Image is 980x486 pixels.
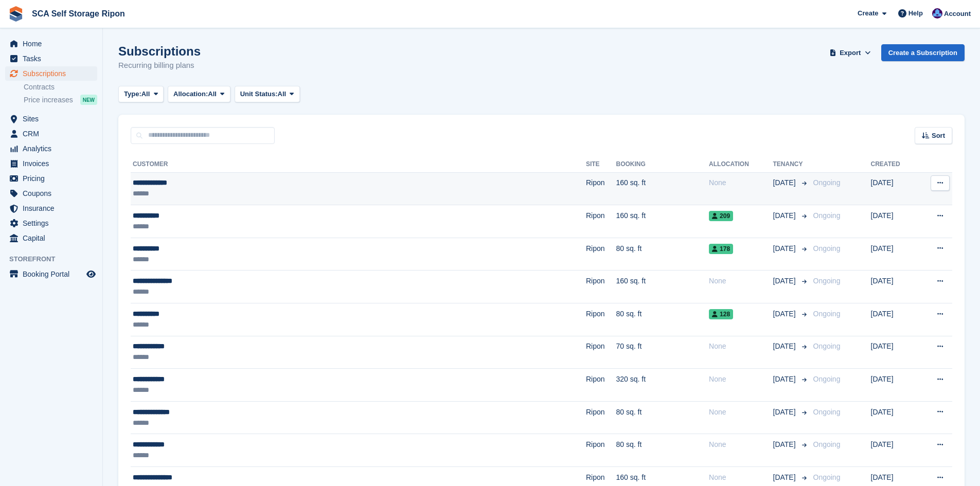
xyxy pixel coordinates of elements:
[23,171,84,186] span: Pricing
[813,277,841,285] span: Ongoing
[871,172,918,205] td: [DATE]
[5,66,97,81] a: menu
[23,141,84,156] span: Analytics
[709,177,773,188] div: None
[616,205,709,238] td: 160 sq. ft
[23,66,84,81] span: Subscriptions
[813,473,841,481] span: Ongoing
[944,9,971,19] span: Account
[23,267,84,281] span: Booking Portal
[586,401,616,434] td: Ripon
[932,8,942,19] img: Sarah Race
[709,472,773,483] div: None
[871,238,918,271] td: [DATE]
[871,271,918,303] td: [DATE]
[616,271,709,303] td: 160 sq. ft
[23,231,84,245] span: Capital
[5,156,97,171] a: menu
[23,156,84,171] span: Invoices
[28,5,129,22] a: SCA Self Storage Ripon
[840,48,861,58] span: Export
[586,271,616,303] td: Ripon
[5,201,97,215] a: menu
[813,178,841,187] span: Ongoing
[24,82,97,92] a: Contracts
[709,374,773,385] div: None
[586,336,616,369] td: Ripon
[709,211,733,221] span: 209
[23,51,84,66] span: Tasks
[881,44,965,61] a: Create a Subscription
[871,369,918,402] td: [DATE]
[586,434,616,467] td: Ripon
[8,6,24,22] img: stora-icon-8386f47178a22dfd0bd8f6a31ec36ba5ce8667c1dd55bd0f319d3a0aa187defe.svg
[5,51,97,66] a: menu
[773,374,798,385] span: [DATE]
[813,375,841,383] span: Ongoing
[773,276,798,286] span: [DATE]
[932,131,945,141] span: Sort
[5,127,97,141] a: menu
[709,156,773,173] th: Allocation
[616,303,709,336] td: 80 sq. ft
[5,216,97,230] a: menu
[773,156,809,173] th: Tenancy
[616,238,709,271] td: 80 sq. ft
[5,186,97,201] a: menu
[24,94,97,105] a: Price increases NEW
[586,205,616,238] td: Ripon
[173,89,208,99] span: Allocation:
[616,156,709,173] th: Booking
[586,156,616,173] th: Site
[23,112,84,126] span: Sites
[709,341,773,352] div: None
[709,407,773,418] div: None
[586,238,616,271] td: Ripon
[616,336,709,369] td: 70 sq. ft
[23,216,84,230] span: Settings
[773,309,798,319] span: [DATE]
[813,310,841,318] span: Ongoing
[908,8,923,19] span: Help
[23,37,84,51] span: Home
[5,171,97,186] a: menu
[709,309,733,319] span: 128
[871,303,918,336] td: [DATE]
[23,186,84,201] span: Coupons
[773,407,798,418] span: [DATE]
[773,472,798,483] span: [DATE]
[709,439,773,450] div: None
[124,89,141,99] span: Type:
[5,141,97,156] a: menu
[278,89,287,99] span: All
[23,201,84,215] span: Insurance
[586,303,616,336] td: Ripon
[813,342,841,350] span: Ongoing
[118,44,201,58] h1: Subscriptions
[80,95,97,105] div: NEW
[709,244,733,254] span: 178
[709,276,773,286] div: None
[616,401,709,434] td: 80 sq. ft
[828,44,873,61] button: Export
[208,89,217,99] span: All
[24,95,73,105] span: Price increases
[5,267,97,281] a: menu
[773,243,798,254] span: [DATE]
[773,210,798,221] span: [DATE]
[118,60,201,71] p: Recurring billing plans
[871,434,918,467] td: [DATE]
[5,37,97,51] a: menu
[168,86,230,103] button: Allocation: All
[813,440,841,448] span: Ongoing
[858,8,878,19] span: Create
[773,177,798,188] span: [DATE]
[235,86,300,103] button: Unit Status: All
[23,127,84,141] span: CRM
[871,156,918,173] th: Created
[773,439,798,450] span: [DATE]
[813,408,841,416] span: Ongoing
[871,336,918,369] td: [DATE]
[131,156,586,173] th: Customer
[616,172,709,205] td: 160 sq. ft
